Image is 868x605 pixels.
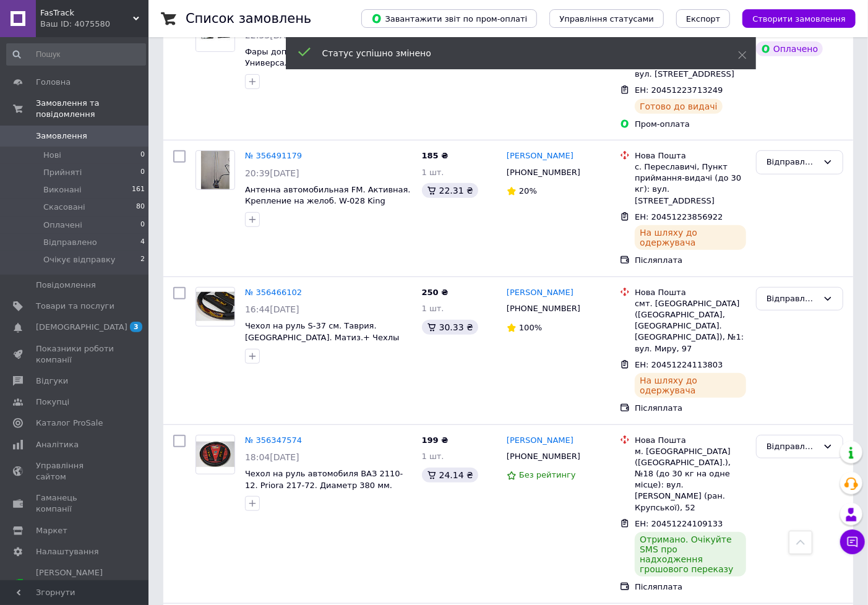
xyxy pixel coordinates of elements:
span: 3 [130,322,142,332]
span: 0 [140,220,145,231]
div: Статус успішно змінено [322,47,707,59]
a: № 356491179 [245,151,302,160]
span: Відгуки [36,375,68,387]
div: Післяплата [635,403,746,414]
span: Маркет [36,525,67,536]
span: Налаштування [36,546,99,557]
span: Управління статусами [559,14,654,24]
span: 4 [140,237,145,248]
span: ЕН: 20451223713249 [635,85,723,95]
span: ЕН: 20451223856922 [635,212,723,221]
span: Показники роботи компанії [36,343,114,366]
span: Прийняті [43,167,82,178]
div: Нова Пошта [635,150,746,161]
span: 250 ₴ [422,288,449,297]
span: 20:39[DATE] [245,168,299,178]
div: 24.14 ₴ [422,468,478,483]
span: Замовлення [36,131,87,142]
span: 0 [140,150,145,161]
div: На шляху до одержувача [635,225,746,250]
span: [DEMOGRAPHIC_DATA] [36,322,127,333]
span: Управління сайтом [36,460,114,483]
button: Чат з покупцем [840,530,865,554]
div: 30.33 ₴ [422,320,478,335]
div: [PHONE_NUMBER] [504,448,583,465]
div: На шляху до одержувача [635,373,746,398]
span: FasTrack [40,7,133,19]
span: Відправлено [43,237,97,248]
div: Нова Пошта [635,287,746,298]
span: 20% [519,186,537,195]
span: Без рейтингу [519,470,576,479]
span: Скасовані [43,202,85,213]
span: Очікує відправку [43,254,116,265]
div: Оплачено [756,41,823,56]
span: Покупці [36,397,69,408]
span: Аналітика [36,439,79,450]
a: Фары дополнительные. H3 55W. Универсальное крепление. Комплект 2 шт. Sirius NS-60W [245,47,405,79]
span: 1 шт. [422,168,444,177]
span: Експорт [686,14,721,24]
h1: Список замовлень [186,11,311,26]
div: Отримано. Очікуйте SMS про надходження грошового переказу [635,532,746,577]
span: ЕН: 20451224113803 [635,360,723,369]
a: Створити замовлення [730,14,856,23]
div: м. [GEOGRAPHIC_DATA] ([GEOGRAPHIC_DATA].), №18 (до 30 кг на одне місце): вул. [PERSON_NAME] (ран.... [635,446,746,513]
span: Гаманець компанії [36,492,114,515]
a: Чехол на руль S-37 см. Таврия. [GEOGRAPHIC_DATA]. Матиз.+ Чехлы на ремни безопастности. [245,321,399,353]
span: 199 ₴ [422,436,449,445]
div: [PHONE_NUMBER] [504,165,583,181]
a: № 356347574 [245,436,302,445]
span: Нові [43,150,61,161]
span: Повідомлення [36,280,96,291]
span: [PERSON_NAME] та рахунки [36,567,114,601]
span: 1 шт. [422,452,444,461]
a: [PERSON_NAME] [507,287,574,299]
img: Фото товару [196,292,234,322]
button: Створити замовлення [742,9,856,28]
a: № 356466102 [245,288,302,297]
div: с. Переславичі, Пункт приймання-видачі (до 30 кг): вул. [STREET_ADDRESS] [635,161,746,207]
span: 1 шт. [422,304,444,313]
span: 22:53[DATE] [245,30,299,40]
a: [PERSON_NAME] [507,150,574,162]
div: 22.31 ₴ [422,183,478,198]
div: Нова Пошта [635,435,746,446]
a: Чехол на руль автомобиля ВАЗ 2110-12. Priora 217-72. Диаметр 380 мм. Чехлы на ремни. FIRE [245,469,403,501]
span: Каталог ProSale [36,418,103,429]
span: 18:04[DATE] [245,452,299,462]
a: Фото товару [196,287,235,327]
div: Післяплата [635,255,746,266]
div: смт. [GEOGRAPHIC_DATA] ([GEOGRAPHIC_DATA], [GEOGRAPHIC_DATA]. [GEOGRAPHIC_DATA]), №1: вул. Миру, 97 [635,298,746,354]
div: Відправлено [767,156,818,169]
span: Завантажити звіт по пром-оплаті [371,13,527,24]
span: 2 [140,254,145,265]
span: 80 [136,202,145,213]
img: Фото товару [196,442,234,467]
span: ЕН: 20451224109133 [635,519,723,528]
a: Антенна автомобильная FM. Активная. Крепление на желоб. W-028 King [245,185,411,206]
span: Оплачені [43,220,82,231]
button: Управління статусами [549,9,664,28]
div: Готово до видачі [635,99,723,114]
span: Виконані [43,184,82,195]
span: 100% [519,323,542,332]
a: Фото товару [196,150,235,190]
span: Товари та послуги [36,301,114,312]
span: Замовлення та повідомлення [36,98,148,120]
div: [PHONE_NUMBER] [504,301,583,317]
a: [PERSON_NAME] [507,435,574,447]
div: Пром-оплата [635,119,746,130]
input: Пошук [6,43,146,66]
span: 16:44[DATE] [245,304,299,314]
button: Експорт [676,9,731,28]
span: Головна [36,77,71,88]
img: Фото товару [201,151,230,189]
span: 0 [140,167,145,178]
span: 185 ₴ [422,151,449,160]
button: Завантажити звіт по пром-оплаті [361,9,537,28]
